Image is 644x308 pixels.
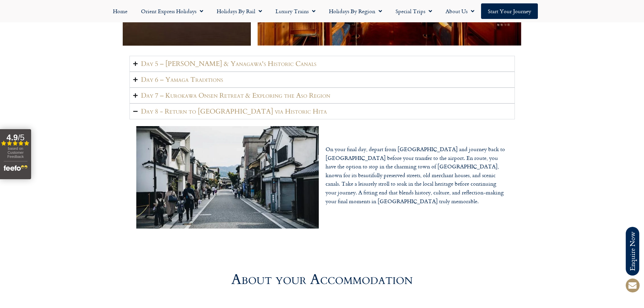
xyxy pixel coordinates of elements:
[141,75,223,84] h2: Day 6 – Yamaga Traditions
[481,3,538,19] a: Start your Journey
[141,107,327,116] h2: Day 8 - Return to [GEOGRAPHIC_DATA] via Historic Hita
[3,3,641,19] nav: Menu
[129,56,515,235] div: Accordion. Open links with Enter or Space, close with Escape, and navigate with Arrow Keys
[141,60,316,68] h2: Day 5 – [PERSON_NAME] & Yanagawa's Historic Canals
[106,3,134,19] a: Home
[439,3,481,19] a: About Us
[129,88,515,103] summary: Day 7 – Kurokawa Onsen Retreat & Exploring the Aso Region
[210,3,269,19] a: Holidays by Rail
[141,91,330,100] h2: Day 7 – Kurokawa Onsen Retreat & Exploring the Aso Region
[134,3,210,19] a: Orient Express Holidays
[129,56,515,72] summary: Day 5 – [PERSON_NAME] & Yanagawa's Historic Canals
[269,3,322,19] a: Luxury Trains
[129,72,515,88] summary: Day 6 – Yamaga Traditions
[322,3,389,19] a: Holidays by Region
[389,3,439,19] a: Special Trips
[231,273,413,287] h2: About your Accommodation
[326,145,505,205] span: On your final day, depart from [GEOGRAPHIC_DATA] and journey back to [GEOGRAPHIC_DATA] before you...
[129,103,515,119] summary: Day 8 - Return to [GEOGRAPHIC_DATA] via Historic Hita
